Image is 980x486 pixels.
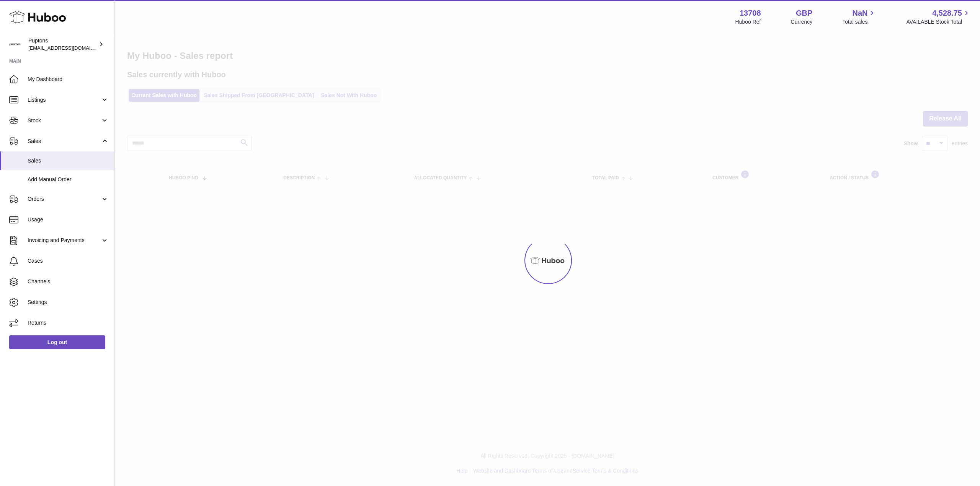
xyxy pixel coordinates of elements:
span: Sales [28,157,109,164]
span: NaN [852,8,867,18]
span: Stock [28,117,101,124]
strong: 13708 [740,8,761,18]
div: Currency [791,18,813,26]
img: hello@puptons.com [9,39,21,50]
span: Total sales [842,18,876,26]
span: Returns [28,319,109,327]
a: NaN Total sales [842,8,876,26]
strong: GBP [796,8,812,18]
span: Add Manual Order [28,176,109,183]
span: My Dashboard [28,76,109,83]
span: Listings [28,96,101,104]
a: Log out [9,335,105,349]
span: Settings [28,299,109,306]
a: 4,528.75 AVAILABLE Stock Total [906,8,971,26]
div: Puptons [28,37,97,52]
span: Usage [28,216,109,223]
span: [EMAIL_ADDRESS][DOMAIN_NAME] [28,45,113,51]
span: Invoicing and Payments [28,237,101,244]
span: Sales [28,138,101,145]
span: Orders [28,195,101,203]
span: 4,528.75 [932,8,962,18]
span: AVAILABLE Stock Total [906,18,971,26]
span: Channels [28,278,109,285]
div: Huboo Ref [735,18,761,26]
span: Cases [28,257,109,265]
